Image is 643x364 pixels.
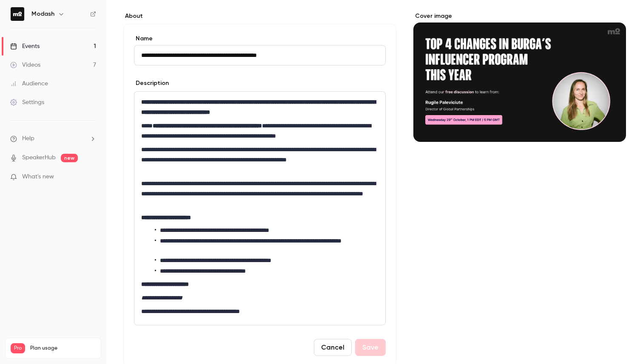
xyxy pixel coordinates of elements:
img: Modash [11,7,24,21]
div: Audience [10,79,48,88]
button: Cancel [314,339,352,356]
span: new [61,154,78,162]
label: Name [134,34,386,43]
h6: Modash [31,10,54,18]
div: Videos [10,61,40,69]
label: Cover image [413,12,626,20]
span: Help [22,134,34,143]
section: description [134,91,386,325]
div: Events [10,42,40,51]
label: Description [134,79,169,87]
span: Pro [11,343,25,353]
a: SpeakerHub [22,153,56,162]
section: Cover image [413,12,626,142]
li: help-dropdown-opener [10,134,96,143]
iframe: Noticeable Trigger [86,173,96,181]
label: About [123,12,396,20]
span: What's new [22,172,54,181]
div: Settings [10,98,44,107]
div: editor [134,92,385,325]
span: Plan usage [30,345,96,352]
